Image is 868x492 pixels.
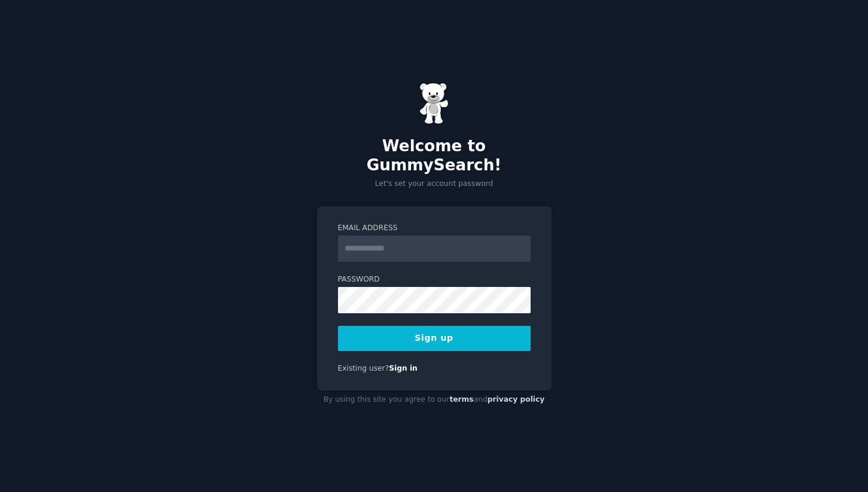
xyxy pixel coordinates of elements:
[488,395,545,404] a: privacy policy
[449,395,473,404] a: terms
[419,82,449,124] img: Gummy Bear
[389,364,418,372] a: Sign in
[338,223,531,234] label: Email Address
[317,390,552,410] div: By using this site you agree to our and
[317,137,552,175] h2: Welcome to GummySearch!
[338,364,389,372] span: Existing user?
[338,326,531,351] button: Sign up
[317,179,552,190] p: Let's set your account password
[338,274,531,285] label: Password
